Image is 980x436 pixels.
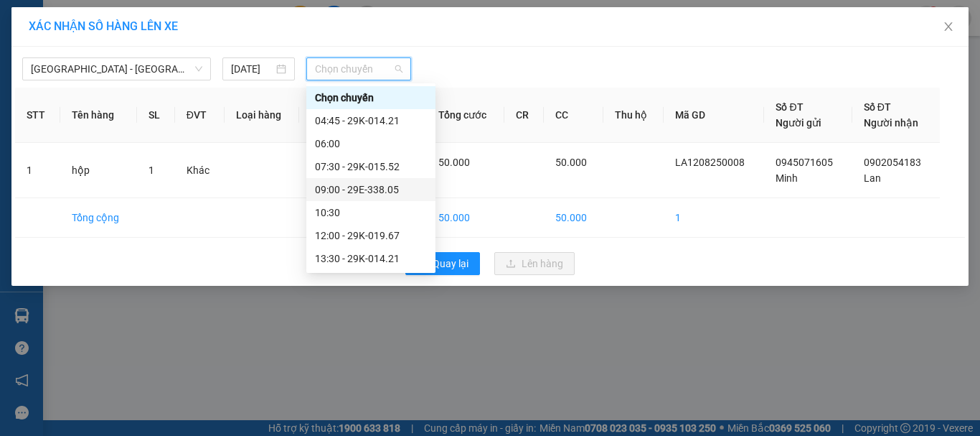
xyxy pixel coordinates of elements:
[315,90,427,106] div: Chọn chuyến
[306,86,435,109] div: Chọn chuyến
[29,19,178,33] span: XÁC NHẬN SỐ HÀNG LÊN XE
[943,21,954,32] span: close
[664,198,765,238] td: 1
[603,88,664,143] th: Thu hộ
[544,88,603,143] th: CC
[60,143,137,198] td: hộp
[427,88,504,143] th: Tổng cước
[776,172,798,184] span: Minh
[315,58,403,80] span: Chọn chuyến
[544,198,603,238] td: 50.000
[315,228,427,243] div: 12:00 - 29K-019.67
[438,157,470,168] span: 50.000
[15,88,60,143] th: STT
[225,88,299,143] th: Loại hàng
[175,88,225,143] th: ĐVT
[433,256,468,272] span: Quay lại
[231,61,273,77] input: 12/08/2025
[405,252,480,275] button: rollbackQuay lại
[315,159,427,175] div: 07:30 - 29K-015.52
[60,198,137,238] td: Tổng cộng
[504,88,544,143] th: CR
[494,252,575,275] button: uploadLên hàng
[60,88,137,143] th: Tên hàng
[776,157,833,168] span: 0945071605
[864,117,918,129] span: Người nhận
[31,58,202,80] span: Hà Nội - Hải Phòng
[664,88,765,143] th: Mã GD
[675,157,745,168] span: LA1208250008
[928,7,969,47] button: Close
[427,198,504,238] td: 50.000
[776,117,821,129] span: Người gửi
[6,57,80,130] img: logo
[89,11,197,58] strong: CHUYỂN PHÁT NHANH VIP ANH HUY
[864,101,891,113] span: Số ĐT
[137,88,174,143] th: SL
[315,205,427,221] div: 10:30
[776,101,803,113] span: Số ĐT
[315,136,427,152] div: 06:00
[15,143,60,198] td: 1
[864,157,921,168] span: 0902054183
[315,182,427,198] div: 09:00 - 29E-338.05
[175,143,225,198] td: Khác
[81,62,205,113] span: Chuyển phát nhanh: [GEOGRAPHIC_DATA] - [GEOGRAPHIC_DATA]
[315,113,427,129] div: 04:45 - 29K-014.21
[555,157,587,168] span: 50.000
[315,251,427,266] div: 13:30 - 29K-014.21
[299,88,362,143] th: Ghi chú
[864,172,881,184] span: Lan
[149,164,154,176] span: 1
